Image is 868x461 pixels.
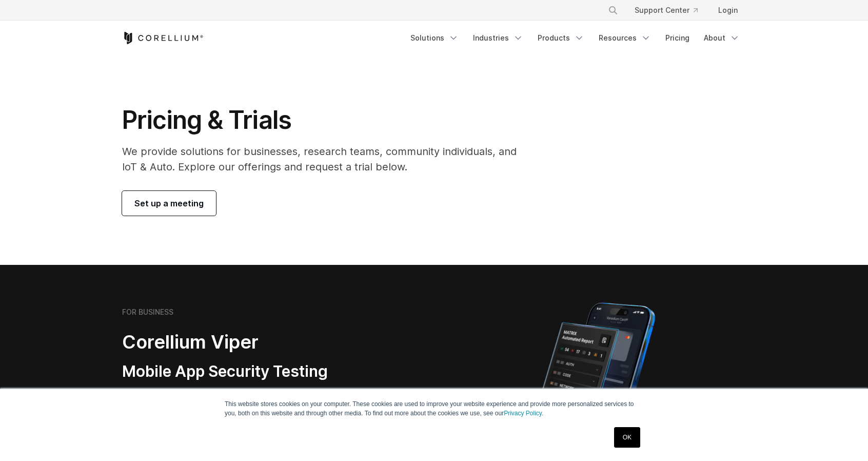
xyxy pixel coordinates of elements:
p: This website stores cookies on your computer. These cookies are used to improve your website expe... [225,399,643,418]
a: Solutions [404,29,465,47]
a: Set up a meeting [122,191,216,216]
h6: FOR BUSINESS [122,308,173,317]
a: Login [710,1,746,20]
a: Industries [467,29,529,47]
a: Privacy Policy. [504,410,543,417]
span: Set up a meeting [134,197,204,209]
div: Navigation Menu [596,1,746,20]
a: About [698,29,746,47]
h2: Corellium Viper [122,331,385,354]
div: Navigation Menu [404,29,746,47]
a: Pricing [659,29,696,47]
a: Resources [593,29,657,47]
button: Search [604,1,622,20]
a: Products [531,29,590,47]
h1: Pricing & Trials [122,105,531,136]
p: We provide solutions for businesses, research teams, community individuals, and IoT & Auto. Explo... [122,144,531,175]
a: Support Center [626,1,706,20]
a: Corellium Home [122,32,204,44]
a: OK [614,427,640,448]
h3: Mobile App Security Testing [122,362,385,381]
